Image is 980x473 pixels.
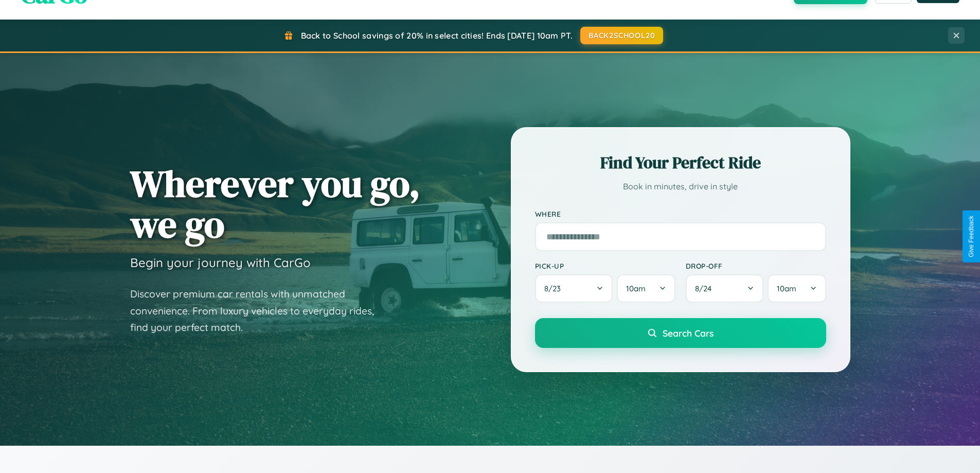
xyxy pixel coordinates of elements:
label: Drop-off [686,261,826,270]
p: Book in minutes, drive in style [535,179,826,194]
button: BACK2SCHOOL20 [580,27,663,44]
button: 10am [617,274,675,303]
h1: Wherever you go, we go [130,163,420,244]
button: 8/24 [686,274,764,303]
span: 10am [626,284,646,293]
button: 8/23 [535,274,613,303]
button: Search Cars [535,318,826,348]
h3: Begin your journey with CarGo [130,255,311,270]
span: Back to School savings of 20% in select cities! Ends [DATE] 10am PT. [301,30,573,41]
label: Where [535,209,826,218]
span: 10am [777,284,796,293]
span: Search Cars [663,327,714,339]
button: 10am [768,274,826,303]
h2: Find Your Perfect Ride [535,151,826,174]
label: Pick-up [535,261,675,270]
span: 8 / 24 [695,284,717,293]
span: 8 / 23 [544,284,566,293]
p: Discover premium car rentals with unmatched convenience. From luxury vehicles to everyday rides, ... [130,286,387,336]
div: Give Feedback [968,216,975,257]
